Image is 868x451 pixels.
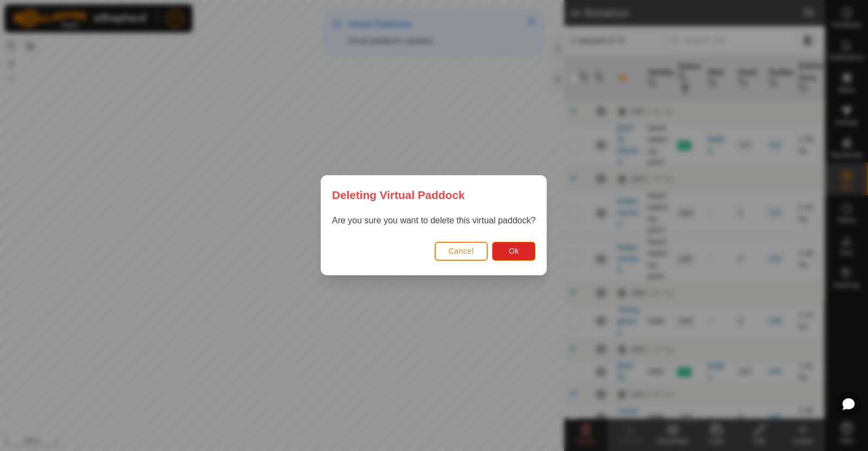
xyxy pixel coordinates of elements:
[449,247,474,256] span: Cancel
[332,215,535,228] p: Are you sure you want to delete this virtual paddock?
[435,242,488,261] button: Cancel
[509,247,519,256] span: Ok
[493,242,536,261] button: Ok
[332,186,465,203] span: Deleting Virtual Paddock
